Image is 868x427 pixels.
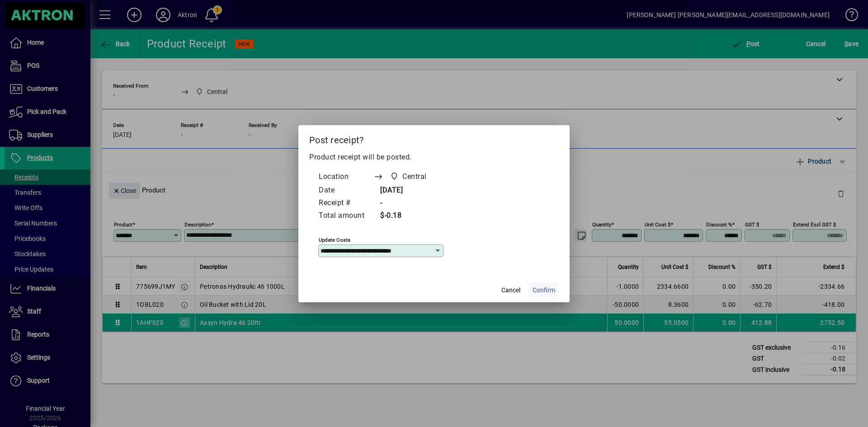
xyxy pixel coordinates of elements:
td: Date [318,184,373,197]
td: $-0.18 [373,210,444,222]
td: Receipt # [318,197,373,210]
span: Confirm [533,286,555,295]
td: Total amount [318,210,373,222]
td: - [373,197,444,210]
td: [DATE] [373,184,444,197]
td: Location [318,170,373,184]
span: Cancel [501,286,520,295]
span: Central [387,170,430,183]
mat-label: Update costs [319,236,350,243]
p: Product receipt will be posted. [309,152,559,163]
h2: Post receipt? [298,125,570,151]
span: Central [402,171,427,182]
button: Confirm [529,282,559,299]
button: Cancel [496,282,525,299]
